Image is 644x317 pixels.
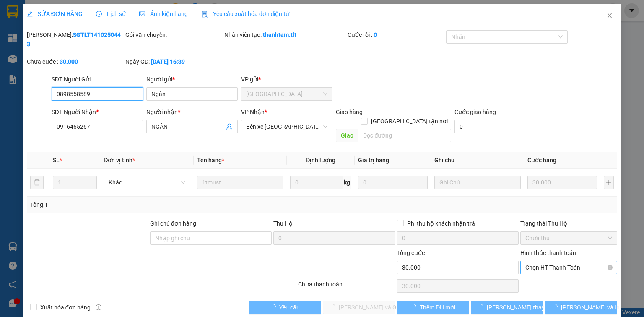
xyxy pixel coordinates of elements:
span: kg [343,176,351,189]
input: Ghi chú đơn hàng [150,231,272,245]
span: loading [552,304,561,310]
span: Yêu cầu [279,303,300,312]
b: thanhtam.tlt [263,31,296,38]
span: Cước hàng [527,157,556,164]
span: Thu Hộ [273,220,293,227]
span: loading [270,304,279,310]
button: Thêm ĐH mới [397,301,470,314]
span: Yêu cầu xuất hóa đơn điện tử [201,10,290,17]
span: user-add [226,123,233,130]
div: Chưa thanh toán [297,280,396,294]
button: [PERSON_NAME] thay đổi [471,301,543,314]
span: picture [139,11,145,17]
div: Bến xe [GEOGRAPHIC_DATA] [5,60,205,82]
input: 0 [527,176,597,189]
span: Phí thu hộ khách nhận trả [404,219,478,228]
span: [GEOGRAPHIC_DATA] tận nơi [368,117,451,126]
b: SGTLT1410250443 [27,31,121,47]
b: 0 [374,31,377,38]
div: SĐT Người Gửi [52,75,143,84]
th: Ghi chú [431,152,524,169]
div: Ngày GD: [125,57,222,66]
input: 0 [358,176,428,189]
label: Cước giao hàng [454,109,496,115]
span: info-circle [96,304,101,310]
span: Ảnh kiện hàng [139,10,188,17]
span: Định lượng [306,157,335,164]
span: Giá trị hàng [358,157,389,164]
div: Người nhận [146,107,238,117]
span: Khác [109,176,185,189]
div: Người gửi [146,75,238,84]
input: Cước giao hàng [454,120,522,133]
span: Tổng cước [397,249,425,256]
div: Gói vận chuyển: [125,30,222,39]
div: Chưa cước : [27,57,124,66]
span: clock-circle [96,11,102,17]
div: Tổng: 1 [30,200,249,209]
span: Chọn HT Thanh Toán [525,261,612,274]
button: [PERSON_NAME] và In [545,301,618,314]
input: Dọc đường [358,129,451,142]
text: BXTG1510250003 [52,40,158,55]
button: delete [30,176,44,189]
span: Giao [336,129,358,142]
span: close [606,12,613,19]
img: icon [201,11,208,18]
button: plus [604,176,614,189]
div: Nhân viên tạo: [224,30,346,39]
span: [PERSON_NAME] và In [561,303,620,312]
span: Giao hàng [336,109,363,115]
button: Close [598,4,621,28]
label: Ghi chú đơn hàng [150,220,196,227]
span: Đơn vị tính [104,157,135,164]
span: [PERSON_NAME] thay đổi [487,303,554,312]
button: Yêu cầu [249,301,322,314]
span: close-circle [608,265,613,270]
span: Lịch sử [96,10,126,17]
span: SỬA ĐƠN HÀNG [27,10,83,17]
span: SL [53,157,60,164]
span: Tên hàng [197,157,224,164]
span: VP Nhận [241,109,265,115]
span: Xuất hóa đơn hàng [37,303,94,312]
div: SĐT Người Nhận [52,107,143,117]
div: [PERSON_NAME]: [27,30,124,49]
div: Cước rồi : [348,30,444,39]
label: Hình thức thanh toán [520,249,576,256]
b: 30.000 [60,58,78,65]
div: Trạng thái Thu Hộ [520,219,617,228]
input: VD: Bàn, Ghế [197,176,283,189]
b: [DATE] 16:39 [151,58,185,65]
input: Ghi Chú [434,176,521,189]
button: [PERSON_NAME] và Giao hàng [323,301,395,314]
span: Sài Gòn [246,88,327,100]
div: VP gửi [241,75,332,84]
span: Thêm ĐH mới [420,303,455,312]
span: loading [410,304,420,310]
span: edit [27,11,33,17]
span: loading [478,304,487,310]
span: Chưa thu [525,232,612,244]
span: Bến xe Tiền Giang [246,120,327,133]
